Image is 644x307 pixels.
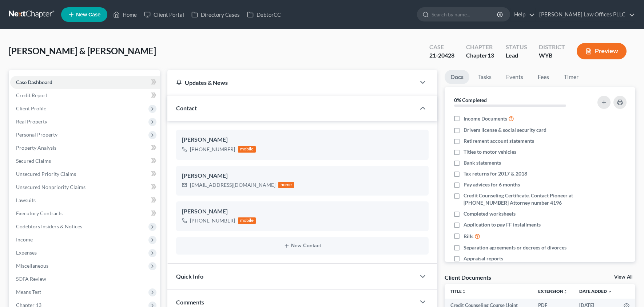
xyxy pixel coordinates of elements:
[464,233,473,240] span: Bills
[10,141,160,154] a: Property Analysis
[76,12,100,17] span: New Case
[488,52,494,59] span: 13
[579,288,612,294] a: Date Added expand_more
[10,168,160,181] a: Unsecured Priority Claims
[110,8,140,21] a: Home
[506,51,527,60] div: Lead
[16,249,37,256] span: Expenses
[182,135,423,144] div: [PERSON_NAME]
[500,70,529,84] a: Events
[429,43,454,51] div: Case
[16,223,82,229] span: Codebtors Insiders & Notices
[464,126,546,134] span: Drivers license & social security card
[432,8,498,21] input: Search by name...
[16,79,52,85] span: Case Dashboard
[563,290,568,294] i: unfold_more
[539,51,565,60] div: WYB
[9,46,156,56] span: [PERSON_NAME] & [PERSON_NAME]
[190,146,235,153] div: [PHONE_NUMBER]
[558,70,584,84] a: Timer
[190,181,275,189] div: [EMAIL_ADDRESS][DOMAIN_NAME]
[614,275,632,280] a: View All
[464,181,520,188] span: Pay advices for 6 months
[182,243,423,249] button: New Contact
[10,89,160,102] a: Credit Report
[464,210,516,217] span: Completed worksheets
[176,299,204,306] span: Comments
[10,181,160,194] a: Unsecured Nonpriority Claims
[454,97,487,103] strong: 0% Completed
[608,290,612,294] i: expand_more
[10,272,160,286] a: SOFA Review
[506,43,527,51] div: Status
[188,8,243,21] a: Directory Cases
[510,8,535,21] a: Help
[464,115,507,122] span: Income Documents
[16,131,57,138] span: Personal Property
[176,273,203,280] span: Quick Info
[16,289,41,295] span: Means Test
[16,197,36,203] span: Lawsuits
[176,105,197,111] span: Contact
[140,8,188,21] a: Client Portal
[464,255,503,262] span: Appraisal reports
[238,146,256,153] div: mobile
[182,172,423,180] div: [PERSON_NAME]
[450,288,466,294] a: Titleunfold_more
[445,273,491,281] div: Client Documents
[16,276,46,282] span: SOFA Review
[464,170,527,177] span: Tax returns for 2017 & 2018
[464,221,541,228] span: Application to pay FF installments
[16,92,47,98] span: Credit Report
[16,263,48,269] span: Miscellaneous
[577,43,627,59] button: Preview
[538,288,568,294] a: Extensionunfold_more
[10,207,160,220] a: Executory Contracts
[16,236,33,243] span: Income
[532,70,555,84] a: Fees
[238,217,256,224] div: mobile
[16,118,47,125] span: Real Property
[536,8,635,21] a: [PERSON_NAME] Law Offices PLLC
[429,51,454,60] div: 21-20428
[16,184,86,190] span: Unsecured Nonpriority Claims
[464,148,516,156] span: Titles to motor vehicles
[464,192,581,206] span: Credit Counseling Certificate. Contact Pioneer at [PHONE_NUMBER] Attorney number 4196
[462,290,466,294] i: unfold_more
[16,158,51,164] span: Secured Claims
[10,76,160,89] a: Case Dashboard
[243,8,285,21] a: DebtorCC
[445,70,469,84] a: Docs
[539,43,565,51] div: District
[182,207,423,216] div: [PERSON_NAME]
[10,194,160,207] a: Lawsuits
[10,154,160,168] a: Secured Claims
[464,159,501,166] span: Bank statements
[16,105,46,111] span: Client Profile
[176,79,407,86] div: Updates & News
[190,217,235,224] div: [PHONE_NUMBER]
[466,51,494,60] div: Chapter
[464,244,567,251] span: Separation agreements or decrees of divorces
[16,145,56,151] span: Property Analysis
[16,210,63,216] span: Executory Contracts
[278,182,294,188] div: home
[16,171,76,177] span: Unsecured Priority Claims
[464,137,534,145] span: Retirement account statements
[472,70,497,84] a: Tasks
[466,43,494,51] div: Chapter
